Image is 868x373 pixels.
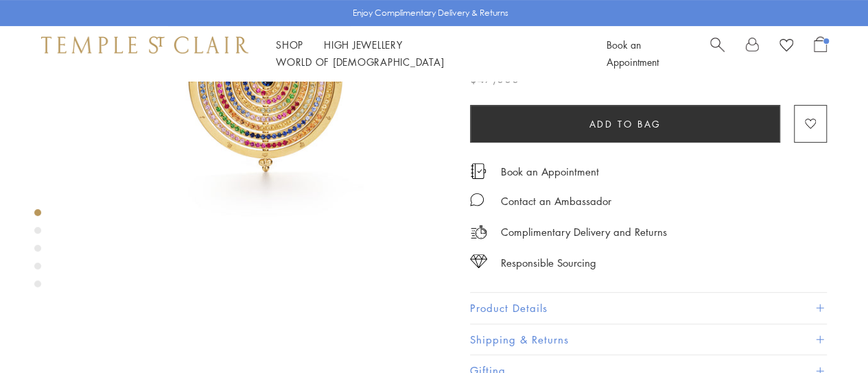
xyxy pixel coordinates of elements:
[41,36,248,53] img: Temple St. Clair
[814,36,827,71] a: Open Shopping Bag
[276,38,303,51] a: ShopShop
[779,36,793,57] a: View Wishlist
[710,36,725,71] a: Search
[324,38,403,51] a: High JewelleryHigh Jewellery
[34,206,41,298] div: Product gallery navigation
[276,55,444,69] a: World of [DEMOGRAPHIC_DATA]World of [DEMOGRAPHIC_DATA]
[470,324,827,355] button: Shipping & Returns
[470,224,487,241] img: icon_delivery.svg
[589,117,661,132] span: Add to bag
[470,193,484,206] img: MessageIcon-01_2.svg
[470,163,486,179] img: icon_appointment.svg
[353,6,508,20] p: Enjoy Complimentary Delivery & Returns
[276,36,576,71] nav: Main navigation
[501,164,599,179] a: Book an Appointment
[470,105,780,143] button: Add to bag
[607,38,659,69] a: Book an Appointment
[470,254,487,268] img: icon_sourcing.svg
[470,293,827,324] button: Product Details
[501,193,611,210] div: Contact an Ambassador
[501,254,596,272] div: Responsible Sourcing
[501,224,667,241] p: Complimentary Delivery and Returns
